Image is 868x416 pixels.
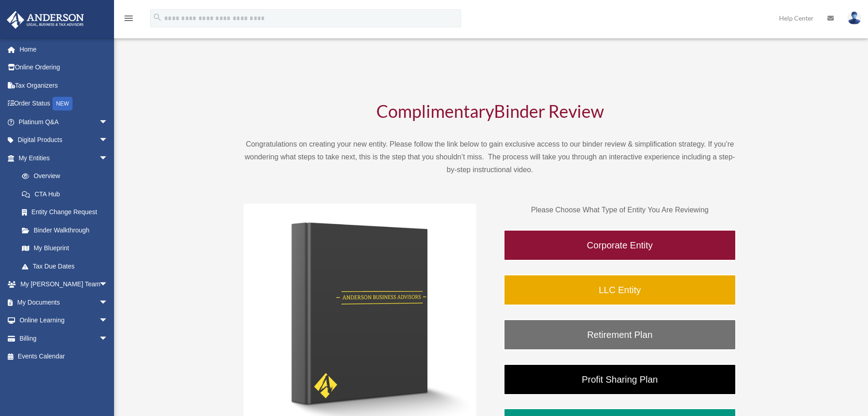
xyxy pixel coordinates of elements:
[504,230,736,261] a: Corporate Entity
[152,12,162,22] i: search
[504,319,736,350] a: Retirement Plan
[99,275,117,294] span: arrow_drop_down
[99,311,117,330] span: arrow_drop_down
[6,40,122,58] a: Home
[13,257,122,275] a: Tax Due Dates
[376,100,494,121] span: Complimentary
[6,76,122,95] a: Tax Organizers
[6,293,122,311] a: My Documentsarrow_drop_down
[6,113,122,131] a: Platinum Q&Aarrow_drop_down
[6,329,122,348] a: Billingarrow_drop_down
[123,13,134,24] i: menu
[13,203,122,221] a: Entity Change Request
[13,239,122,258] a: My Blueprint
[99,149,117,168] span: arrow_drop_down
[6,275,122,294] a: My [PERSON_NAME] Teamarrow_drop_down
[504,204,736,216] p: Please Choose What Type of Entity You Are Reviewing
[13,167,122,185] a: Overview
[13,185,122,203] a: CTA Hub
[4,11,87,29] img: Anderson Advisors Platinum Portal
[504,274,736,305] a: LLC Entity
[123,16,134,24] a: menu
[6,58,122,77] a: Online Ordering
[494,100,604,121] span: Binder Review
[6,131,122,149] a: Digital Productsarrow_drop_down
[504,364,736,395] a: Profit Sharing Plan
[99,293,117,312] span: arrow_drop_down
[99,131,117,150] span: arrow_drop_down
[847,11,861,25] img: User Pic
[99,329,117,348] span: arrow_drop_down
[52,97,73,111] div: NEW
[6,149,122,167] a: My Entitiesarrow_drop_down
[99,113,117,132] span: arrow_drop_down
[13,221,117,239] a: Binder Walkthrough
[244,138,736,176] p: Congratulations on creating your new entity. Please follow the link below to gain exclusive acces...
[6,311,122,330] a: Online Learningarrow_drop_down
[6,348,122,366] a: Events Calendar
[6,95,122,113] a: Order StatusNEW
